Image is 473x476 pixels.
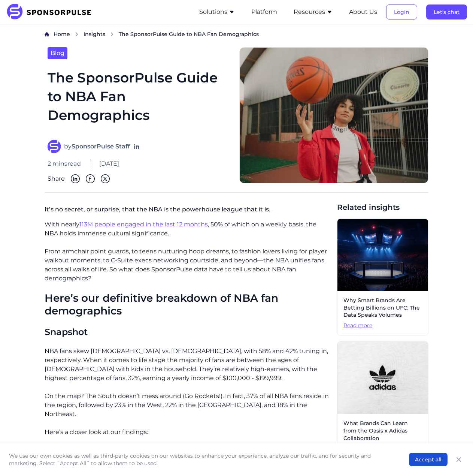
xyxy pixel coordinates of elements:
img: Twitter [101,174,110,183]
img: SponsorPulse Staff [48,140,61,153]
p: On the map? The South doesn’t mess around (Go Rockets!). In fact, 37% of all NBA fans reside in t... [45,392,331,419]
span: Insights [84,31,105,37]
a: Let's chat [426,9,467,15]
img: SponsorPulse [6,4,97,20]
a: Login [386,9,417,15]
p: We use our own cookies as well as third-party cookies on our websites to enhance your experience,... [9,452,394,467]
img: Christian Wiediger, courtesy of Unsplash [337,342,428,414]
a: Blog [48,47,67,59]
span: What Brands Can Learn from the Oasis x Adidas Collaboration [343,420,422,442]
a: 113M people engaged in the last 12 months [79,221,208,228]
button: Let's chat [426,4,467,19]
p: From armchair point guards, to teens nurturing hoop dreams, to fashion lovers living for player w... [45,247,331,283]
p: NBA fans skew [DEMOGRAPHIC_DATA] vs. [DEMOGRAPHIC_DATA], with 58% and 42% tuning in, respectively... [45,347,331,383]
button: Login [386,4,417,19]
h1: The SponsorPulse Guide to NBA Fan Demographics [48,68,231,131]
a: About Us [349,9,377,15]
img: chevron right [110,32,114,37]
h3: Snapshot [45,326,331,338]
a: Home [54,30,70,38]
p: Here’s a closer look at our findings: [45,428,331,437]
p: It’s no secret, or surprise, that the NBA is the powerhouse league that it is. [45,202,331,220]
strong: SponsorPulse Staff [72,143,130,150]
span: Why Smart Brands Are Betting Billions on UFC: The Data Speaks Volumes [343,297,422,319]
button: About Us [349,7,377,16]
img: AI generated image [337,219,428,291]
h2: Here’s our definitive breakdown of NBA fan demographics [45,292,331,317]
a: Platform [251,9,277,15]
span: Related insights [337,202,428,213]
p: With nearly , 50% of which on a weekly basis, the NBA holds immense cultural significance. [45,220,331,238]
span: [DATE] [99,159,119,168]
span: The SponsorPulse Guide to NBA Fan Demographics [119,30,259,38]
img: chevron right [75,32,79,37]
span: 2 mins read [48,159,81,168]
button: Resources [294,7,333,16]
img: Linkedin [71,174,80,183]
button: Close [454,454,464,465]
span: Home [54,31,70,37]
img: Learn more about NBA fans including whether they skew male or female, popularity by household inc... [239,47,428,183]
button: Platform [251,7,277,16]
span: Read more [343,322,422,329]
span: Share [48,174,65,183]
a: Follow on LinkedIn [133,143,140,150]
a: Insights [84,30,105,38]
a: What Brands Can Learn from the Oasis x Adidas CollaborationRead more [337,341,428,458]
span: by [64,142,130,151]
button: Accept all [409,453,448,466]
a: Why Smart Brands Are Betting Billions on UFC: The Data Speaks VolumesRead more [337,219,428,335]
button: Solutions [199,7,235,16]
img: Facebook [86,174,95,183]
img: Home [45,32,49,37]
